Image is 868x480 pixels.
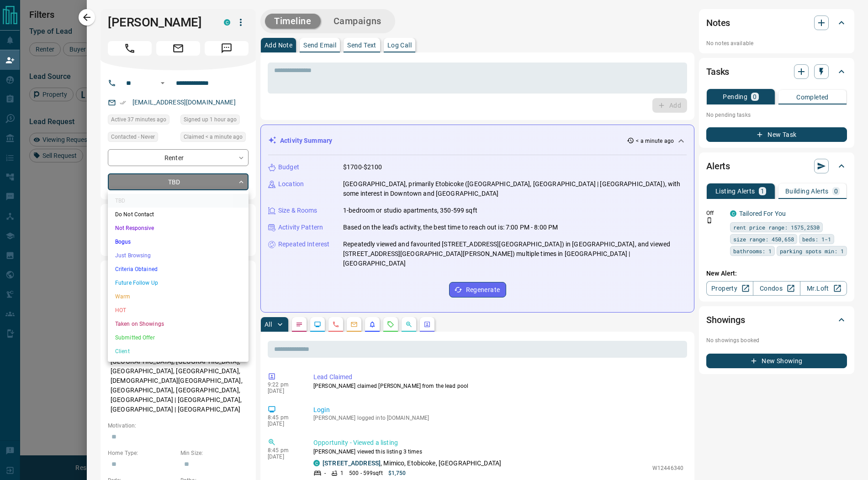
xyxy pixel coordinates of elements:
li: Do Not Contact [108,208,249,221]
li: Criteria Obtained [108,262,249,276]
li: Just Browsing [108,249,249,262]
li: Not Responsive [108,221,249,235]
li: Future Follow Up [108,276,249,290]
li: Submitted Offer [108,331,249,344]
li: Bogus [108,235,249,249]
li: Warm [108,290,249,303]
li: HOT [108,303,249,317]
li: Client [108,344,249,358]
li: Taken on Showings [108,317,249,331]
